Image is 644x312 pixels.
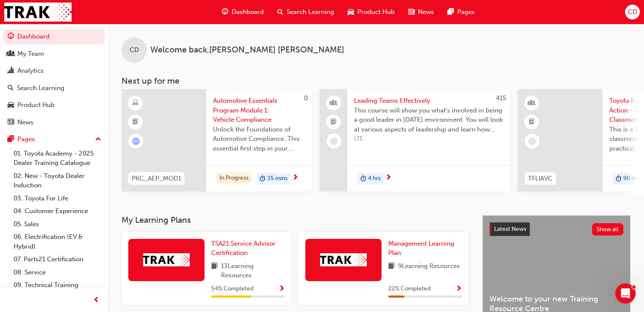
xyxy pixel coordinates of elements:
[17,49,44,59] div: My Team
[331,117,337,128] span: booktick-icon
[3,46,105,62] a: My Team
[529,117,535,128] span: booktick-icon
[8,101,14,109] span: car-icon
[132,137,140,145] span: learningRecordVerb_ATTEMPT-icon
[418,7,434,17] span: News
[368,174,381,183] span: 4 hrs
[260,173,265,184] span: duration-icon
[354,134,503,144] span: LTE
[211,261,218,280] span: book-icon
[279,285,285,293] span: Show Progress
[8,136,14,143] span: pages-icon
[8,67,14,75] span: chart-icon
[8,85,14,92] span: search-icon
[130,45,139,55] span: CD
[627,7,637,17] span: CD
[388,261,395,272] span: book-icon
[17,66,44,76] div: Analytics
[448,7,454,17] span: pages-icon
[3,80,105,96] a: Search Learning
[122,215,469,225] h3: My Learning Plans
[133,98,138,109] span: learningResourceType_ELEARNING-icon
[457,7,475,17] span: Pages
[354,96,503,106] span: Leading Teams Effectively
[287,7,334,17] span: Search Learning
[10,253,105,266] a: 07. Parts21 Certification
[528,137,536,145] span: learningRecordVerb_NONE-icon
[348,7,354,17] span: car-icon
[143,253,190,266] img: Trak
[133,117,138,128] span: booktick-icon
[4,3,72,22] img: Trak
[3,97,105,113] a: Product Hub
[10,147,105,170] a: 01. Toyota Academy - 2025 Dealer Training Catalogue
[277,7,283,17] span: search-icon
[215,3,271,21] a: guage-iconDashboard
[8,33,14,41] span: guage-icon
[17,83,64,93] div: Search Learning
[529,98,535,109] span: learningResourceType_INSTRUCTOR_LED-icon
[388,240,454,257] span: Management Learning Plan
[17,134,35,144] div: Pages
[357,7,395,17] span: Product Hub
[331,98,337,109] span: people-icon
[623,174,644,183] span: 90 mins
[398,261,460,272] span: 9 Learning Resources
[496,94,506,102] span: 415
[211,240,276,257] span: TSA21 Service Advisor Certification
[232,7,264,17] span: Dashboard
[10,192,105,205] a: 03. Toyota For Life
[93,295,100,306] span: prev-icon
[10,205,105,218] a: 04. Customer Experience
[8,50,14,58] span: people-icon
[385,174,392,182] span: next-icon
[320,253,367,266] img: Trak
[267,174,287,183] span: 35 mins
[456,284,462,294] button: Show Progress
[292,174,299,182] span: next-icon
[216,172,252,184] div: In Progress
[494,225,526,233] span: Latest News
[304,94,308,102] span: 0
[408,7,415,17] span: news-icon
[222,7,228,17] span: guage-icon
[150,45,344,55] span: Welcome back , [PERSON_NAME] [PERSON_NAME]
[528,174,553,183] span: TFLIAVC
[95,134,101,145] span: up-icon
[211,284,254,294] span: 54 % Completed
[213,125,305,153] span: Unlock the Foundations of Automotive Compliance. This essential first step in your Automotive Ess...
[401,3,441,21] a: news-iconNews
[10,218,105,231] a: 05. Sales
[108,76,644,86] h3: Next up for me
[279,284,285,294] button: Show Progress
[17,118,33,127] div: News
[8,119,14,126] span: news-icon
[441,3,481,21] a: pages-iconPages
[3,115,105,130] a: News
[132,174,181,183] span: PKC_AEP_MOD1
[615,283,636,304] iframe: Intercom live chat
[122,89,312,192] a: 0PKC_AEP_MOD1Automotive Essentials Program Module 1: Vehicle ComplianceUnlock the Foundations of ...
[330,137,338,145] span: learningRecordVerb_NONE-icon
[341,3,401,21] a: car-iconProduct Hub
[354,106,503,134] span: This course will show you what's involved in being a good leader in [DATE] environment. You will ...
[360,173,366,184] span: duration-icon
[320,89,510,192] a: 415Leading Teams EffectivelyThis course will show you what's involved in being a good leader in [...
[625,5,640,19] button: CD
[489,222,623,236] a: Latest NewsShow all
[3,131,105,147] button: Pages
[17,100,55,110] div: Product Hub
[388,239,462,258] a: Management Learning Plan
[211,239,285,258] a: TSA21 Service Advisor Certification
[221,261,285,280] span: 13 Learning Resources
[592,223,624,235] button: Show all
[10,170,105,192] a: 02. New - Toyota Dealer Induction
[10,230,105,253] a: 06. Electrification (EV & Hybrid)
[616,173,622,184] span: duration-icon
[456,285,462,293] span: Show Progress
[10,279,105,292] a: 09. Technical Training
[3,63,105,79] a: Analytics
[271,3,341,21] a: search-iconSearch Learning
[388,284,431,294] span: 22 % Completed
